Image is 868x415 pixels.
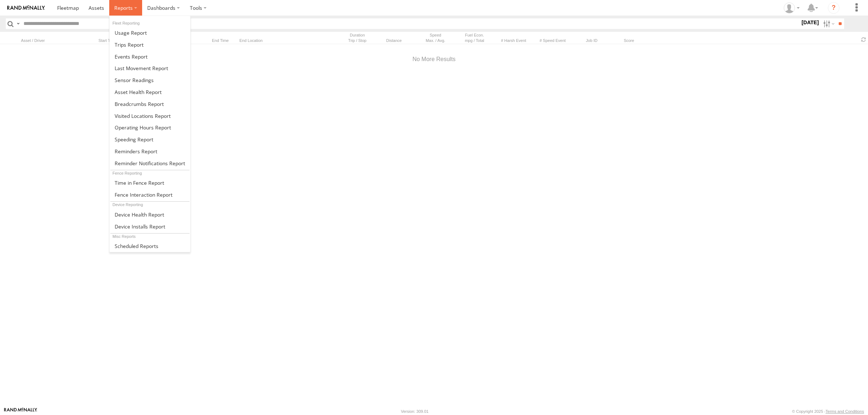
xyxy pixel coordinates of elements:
a: Device Installs Report [110,221,190,232]
label: Search Filter Options [820,18,836,29]
a: Asset Health Report [110,86,190,98]
label: [DATE] [800,18,820,26]
div: © Copyright 2025 - [792,409,864,414]
img: rand-logo.svg [7,5,45,10]
a: Last Movement Report [110,62,190,74]
a: Trips Report [110,39,190,51]
div: Version: 309.01 [401,409,429,414]
a: Asset Operating Hours Report [110,121,190,133]
a: Full Events Report [110,51,190,63]
span: Refresh [859,36,868,43]
a: Breadcrumbs Report [110,98,190,110]
a: Scheduled Reports [110,240,190,252]
a: Sensor Readings [110,74,190,86]
div: Click to Sort [96,38,124,43]
i: ? [828,2,839,14]
a: Device Health Report [110,209,190,221]
div: Click to Sort [378,38,414,43]
div: Zulema McIntosch [781,3,802,13]
div: Click to Sort [209,38,237,43]
div: Score [613,38,645,43]
a: Time in Fences Report [110,177,190,189]
label: Search Query [15,18,21,29]
a: Reminders Report [110,145,190,157]
div: Click to Sort [21,38,93,43]
a: Usage Report [110,27,190,39]
a: Service Reminder Notifications Report [110,157,190,169]
a: Fleet Speed Report [110,133,190,145]
a: Visited Locations Report [110,110,190,122]
div: Job ID [574,38,610,43]
a: Visit our Website [4,408,37,415]
a: Terms and Conditions [826,409,864,414]
a: Fence Interaction Report [110,189,190,201]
